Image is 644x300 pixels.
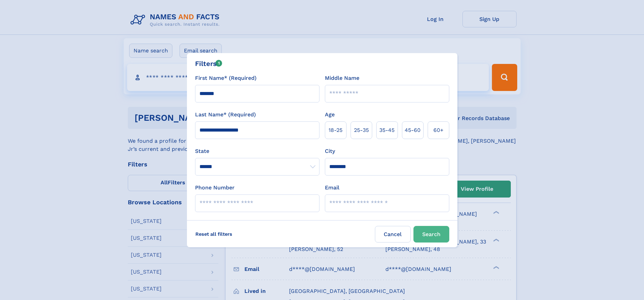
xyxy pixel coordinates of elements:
[195,59,222,69] div: Filters
[195,147,319,155] label: State
[413,226,449,243] button: Search
[325,111,335,119] label: Age
[375,226,411,243] label: Cancel
[325,184,339,192] label: Email
[405,126,421,134] span: 45‑60
[329,126,342,134] span: 18‑25
[191,226,237,242] label: Reset all filters
[195,184,235,192] label: Phone Number
[195,74,257,82] label: First Name* (Required)
[379,126,395,134] span: 35‑45
[325,147,335,155] label: City
[354,126,369,134] span: 25‑35
[195,111,256,119] label: Last Name* (Required)
[433,126,444,134] span: 60+
[325,74,359,82] label: Middle Name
